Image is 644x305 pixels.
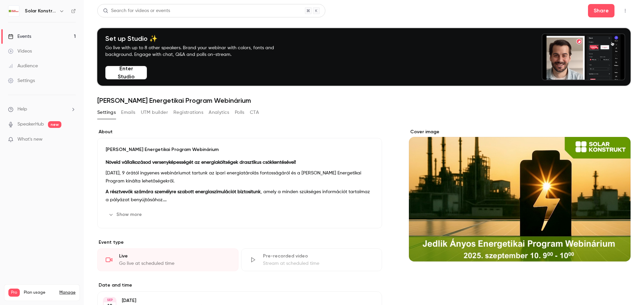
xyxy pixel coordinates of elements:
[106,188,374,204] p: , amely a minden szükséges információt tartalmaz a pályázat benyújtásához.
[97,248,238,271] div: LiveGo live at scheduled time
[17,121,44,128] a: SpeakerHub
[250,107,259,118] button: CTA
[97,282,382,289] label: Date and time
[106,146,374,153] p: [PERSON_NAME] Energetikai Program Webinárium
[97,129,382,135] label: About
[141,107,168,118] button: UTM builder
[121,107,135,118] button: Emails
[103,7,170,14] div: Search for videos or events
[173,107,203,118] button: Registrations
[97,107,116,118] button: Settings
[106,189,261,194] strong: A résztvevők számára személyre szabott energiaszimulációt biztosítunk
[122,297,346,304] p: [DATE]
[235,107,245,118] button: Polls
[263,253,374,259] div: Pre-recorded video
[8,63,38,69] div: Audience
[59,290,75,295] a: Manage
[17,106,27,113] span: Help
[409,129,631,135] label: Cover image
[8,289,20,297] span: Pro
[25,8,56,14] h6: Solar Konstrukt Kft.
[106,209,146,220] button: Show more
[263,260,374,267] div: Stream at scheduled time
[105,45,290,58] p: Go live with up to 8 other speakers. Brand your webinar with colors, fonts and background. Engage...
[106,160,296,165] strong: Növeld vállalkozásod versenyképességét az energiaköltségek drasztikus csökkentésével!
[8,106,76,113] li: help-dropdown-opener
[409,129,631,261] section: Cover image
[105,34,290,43] h4: Set up Studio ✨
[119,260,230,267] div: Go live at scheduled time
[24,290,55,295] span: Plan usage
[97,96,631,104] h1: [PERSON_NAME] Energetikai Program Webinárium
[104,298,116,302] div: SEP
[8,77,35,84] div: Settings
[241,248,382,271] div: Pre-recorded videoStream at scheduled time
[105,66,147,79] button: Enter Studio
[48,121,61,128] span: new
[97,239,382,246] p: Event type
[209,107,229,118] button: Analytics
[588,4,614,17] button: Share
[8,6,19,16] img: Solar Konstrukt Kft.
[17,136,43,143] span: What's new
[8,33,31,40] div: Events
[8,48,32,55] div: Videos
[119,253,230,259] div: Live
[106,169,374,185] p: [DATE], 9 órától ingyenes webináriumot tartunk az ipari energiatárolás fontosságáról és a [PERSON...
